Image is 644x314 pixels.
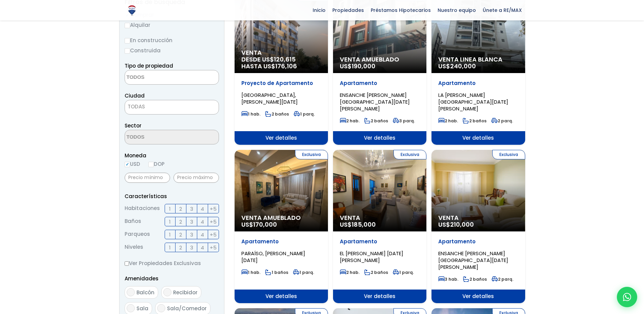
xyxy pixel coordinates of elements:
[352,220,376,229] span: 185,000
[431,131,525,145] span: Ver detalles
[127,304,135,312] input: Sala
[125,274,219,283] p: Amenidades
[125,21,219,29] label: Alquilar
[340,118,360,124] span: 2 hab.
[265,269,288,275] span: 1 baños
[125,100,219,115] span: TODAS
[340,238,420,245] p: Apartamento
[393,150,426,159] span: Exclusiva
[210,217,217,226] span: +5
[309,5,329,15] span: Inicio
[241,111,260,117] span: 1 hab.
[241,63,321,70] span: HASTA US$
[241,269,260,275] span: 1 hab.
[173,173,219,183] input: Precio máximo
[179,217,182,226] span: 2
[126,4,138,16] img: Logo de REMAX
[241,91,298,105] span: [GEOGRAPHIC_DATA], [PERSON_NAME][DATE]
[438,62,476,70] span: US$
[340,80,420,87] p: Apartamento
[333,150,426,303] a: Exclusiva Venta US$185,000 Apartamento EL [PERSON_NAME] [DATE][PERSON_NAME] 2 hab. 2 baños 1 parq...
[125,160,140,168] label: USD
[169,243,171,252] span: 1
[241,56,321,70] span: DESDE US$
[253,220,277,229] span: 170,000
[125,259,219,267] label: Ver Propiedades Exclusivas
[125,62,173,69] span: Tipo de propiedad
[125,192,219,200] p: Características
[179,205,182,213] span: 2
[438,118,458,124] span: 2 hab.
[128,103,145,110] span: TODAS
[125,204,160,213] span: Habitaciones
[333,290,426,303] span: Ver detalles
[125,162,130,167] input: USD
[265,111,289,117] span: 2 baños
[431,150,525,303] a: Exclusiva Venta US$210,000 Apartamento ENSANCHE [PERSON_NAME][GEOGRAPHIC_DATA][DATE][PERSON_NAME]...
[235,131,328,145] span: Ver detalles
[438,220,474,229] span: US$
[125,36,219,45] label: En construcción
[148,162,154,167] input: DOP
[463,118,486,124] span: 2 baños
[125,46,219,55] label: Construida
[340,269,360,275] span: 2 hab.
[125,48,130,54] input: Construida
[179,243,182,252] span: 2
[169,217,171,226] span: 1
[125,230,150,239] span: Parqueos
[333,131,426,145] span: Ver detalles
[438,276,458,282] span: 3 hab.
[393,269,414,275] span: 1 parq.
[125,261,129,266] input: Ver Propiedades Exclusivas
[491,118,513,124] span: 2 parq.
[295,150,328,159] span: Exclusiva
[364,269,388,275] span: 2 baños
[241,250,305,264] span: PARAÍSO, [PERSON_NAME][DATE]
[340,220,376,229] span: US$
[125,173,170,183] input: Precio mínimo
[438,238,518,245] p: Apartamento
[125,23,130,28] input: Alquilar
[201,230,204,239] span: 4
[201,243,204,252] span: 4
[479,5,525,15] span: Únete a RE/MAX
[241,220,277,229] span: US$
[163,288,171,296] input: Recibidor
[463,276,487,282] span: 2 baños
[157,304,165,312] input: Sala/Comedor
[167,305,207,312] span: Sala/Comedor
[190,243,193,252] span: 3
[169,230,171,239] span: 1
[210,230,217,239] span: +5
[127,288,135,296] input: Balcón
[136,289,154,296] span: Balcón
[125,122,142,129] span: Sector
[241,49,321,56] span: Venta
[235,290,328,303] span: Ver detalles
[125,70,191,85] textarea: Search
[125,92,145,99] span: Ciudad
[201,205,204,213] span: 4
[125,38,130,43] input: En construcción
[340,214,420,221] span: Venta
[125,243,143,252] span: Niveles
[241,214,321,221] span: Venta Amueblado
[173,289,198,296] span: Recibidor
[125,217,141,226] span: Baños
[434,5,479,15] span: Nuestro equipo
[148,160,165,168] label: DOP
[431,290,525,303] span: Ver detalles
[450,220,474,229] span: 210,000
[190,217,193,226] span: 3
[274,55,296,64] span: 120,615
[367,5,434,15] span: Préstamos Hipotecarios
[393,118,415,124] span: 3 parq.
[190,205,193,213] span: 3
[340,56,420,63] span: Venta Amueblado
[450,62,476,70] span: 240,000
[201,217,204,226] span: 4
[125,102,219,111] span: TODAS
[241,238,321,245] p: Apartamento
[241,80,321,87] p: Proyecto de Apartamento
